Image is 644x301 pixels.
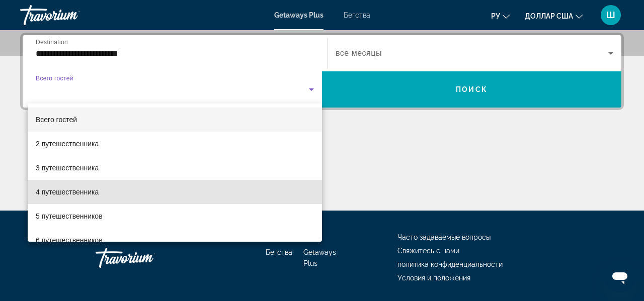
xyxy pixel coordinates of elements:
font: 3 путешественника [36,164,99,172]
font: 4 путешественника [36,188,99,196]
font: 2 путешественника [36,140,99,148]
font: Всего гостей [36,116,77,124]
font: 5 путешественников [36,212,103,220]
iframe: Кнопка запуска окна обмена сообщениями [604,261,636,293]
font: 6 путешественников [36,236,103,244]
